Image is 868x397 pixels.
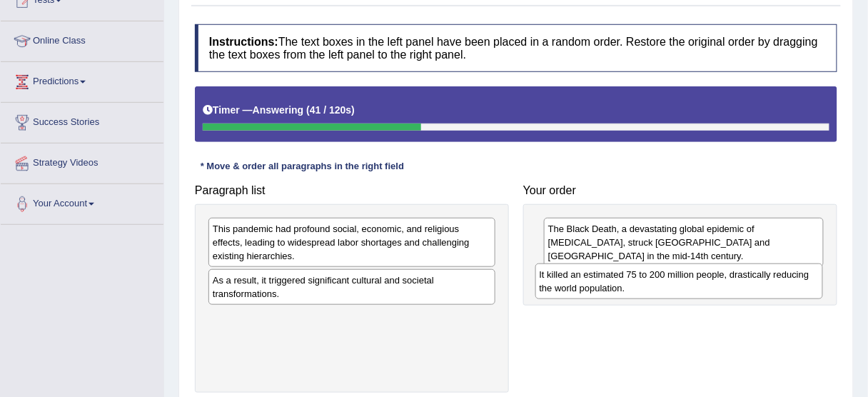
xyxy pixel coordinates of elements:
[203,105,355,116] h5: Timer —
[1,21,163,57] a: Online Class
[1,103,163,139] a: Success Stories
[209,36,278,48] b: Instructions:
[1,184,163,220] a: Your Account
[535,263,823,299] div: It killed an estimated 75 to 200 million people, drastically reducing the world population.
[523,184,837,197] h4: Your order
[351,104,355,116] b: )
[208,269,495,305] div: As a result, it triggered significant cultural and societal transformations.
[208,218,495,267] div: This pandemic had profound social, economic, and religious effects, leading to widespread labor s...
[195,24,837,72] h4: The text boxes in the left panel have been placed in a random order. Restore the original order b...
[306,104,310,116] b: (
[195,160,410,174] div: * Move & order all paragraphs in the right field
[195,184,509,197] h4: Paragraph list
[1,62,163,98] a: Predictions
[253,104,304,116] b: Answering
[544,218,824,267] div: The Black Death, a devastating global epidemic of [MEDICAL_DATA], struck [GEOGRAPHIC_DATA] and [G...
[310,104,351,116] b: 41 / 120s
[1,144,163,179] a: Strategy Videos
